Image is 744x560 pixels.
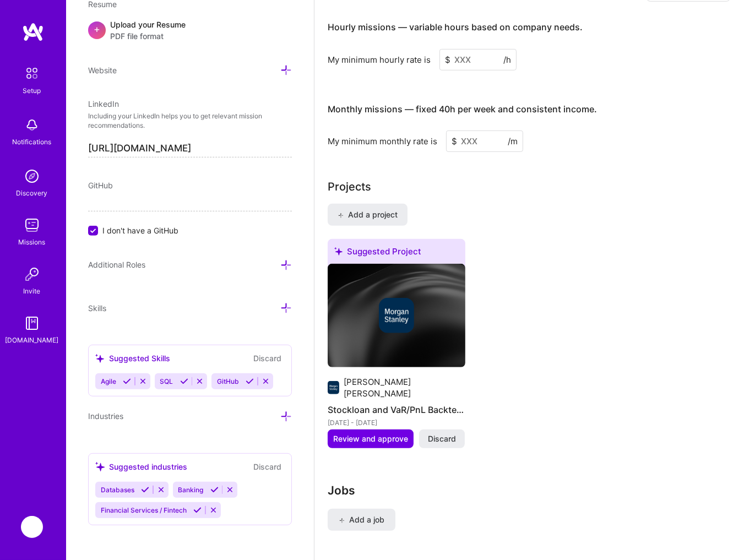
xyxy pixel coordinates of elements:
[95,462,105,471] i: icon SuggestedTeams
[21,263,43,285] img: Invite
[195,377,204,385] i: Reject
[328,417,465,428] div: [DATE] - [DATE]
[328,429,414,448] button: Review and approve
[88,66,117,75] span: Website
[18,516,46,538] a: User Avatar
[88,260,145,269] span: Additional Roles
[193,506,202,514] i: Accept
[452,135,457,147] span: $
[17,187,48,199] div: Discovery
[139,377,147,385] i: Reject
[439,49,517,70] input: XXX
[95,461,187,472] div: Suggested industries
[328,483,708,497] h3: Jobs
[13,136,52,148] div: Notifications
[23,85,41,96] div: Setup
[19,236,46,248] div: Missions
[21,114,43,136] img: bell
[334,247,343,255] i: icon SuggestedTeams
[508,135,518,147] span: /m
[21,214,43,236] img: teamwork
[250,352,285,365] button: Discard
[178,486,204,494] span: Banking
[101,506,187,514] span: Financial Services / Fintech
[339,514,384,525] span: Add a job
[328,178,371,195] div: Projects
[379,298,414,333] img: Company logo
[210,486,219,494] i: Accept
[328,381,339,394] img: Company logo
[6,334,59,346] div: [DOMAIN_NAME]
[110,30,186,42] span: PDF file format
[333,433,408,444] span: Review and approve
[419,429,465,448] button: Discard
[94,23,100,35] span: +
[328,509,395,531] button: Add a job
[88,19,292,42] div: +Upload your ResumePDF file format
[102,225,178,236] span: I don't have a GitHub
[446,131,523,152] input: XXX
[503,54,511,66] span: /h
[344,376,465,399] div: [PERSON_NAME] [PERSON_NAME]
[262,377,270,385] i: Reject
[338,213,344,219] i: icon PlusBlack
[428,433,456,444] span: Discard
[21,312,43,334] img: guide book
[88,181,113,190] span: GitHub
[445,54,450,66] span: $
[141,486,149,494] i: Accept
[328,104,597,115] h4: Monthly missions — fixed 40h per week and consistent income.
[246,377,254,385] i: Accept
[339,518,345,524] i: icon PlusBlack
[217,377,239,385] span: GitHub
[20,62,44,85] img: setup
[338,209,398,220] span: Add a project
[328,264,465,367] img: cover
[101,486,134,494] span: Databases
[88,99,119,108] span: LinkedIn
[328,204,408,226] button: Add a project
[101,377,116,385] span: Agile
[328,239,465,268] div: Suggested Project
[160,377,173,385] span: SQL
[328,54,431,66] div: My minimum hourly rate is
[21,516,43,538] img: User Avatar
[95,352,170,364] div: Suggested Skills
[328,403,465,417] h4: Stockloan and VaR/PnL Backtesting
[22,22,44,42] img: logo
[180,377,188,385] i: Accept
[209,506,218,514] i: Reject
[95,354,105,363] i: icon SuggestedTeams
[24,285,41,297] div: Invite
[110,19,186,42] div: Upload your Resume
[157,486,165,494] i: Reject
[123,377,131,385] i: Accept
[226,486,234,494] i: Reject
[88,303,106,313] span: Skills
[88,112,292,131] p: Including your LinkedIn helps you to get relevant mission recommendations.
[328,22,583,32] h4: Hourly missions — variable hours based on company needs.
[250,460,285,473] button: Discard
[328,135,437,147] div: My minimum monthly rate is
[88,411,123,421] span: Industries
[21,165,43,187] img: discovery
